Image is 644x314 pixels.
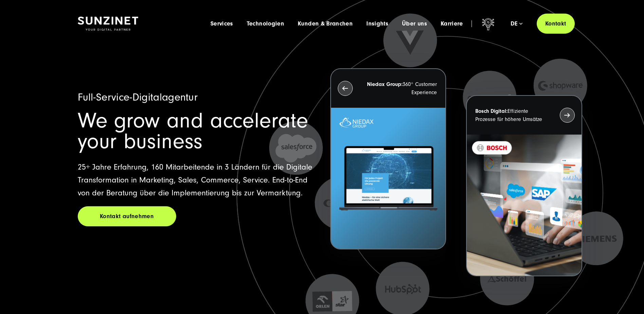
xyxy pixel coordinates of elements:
img: Letztes Projekt von Niedax. Ein Laptop auf dem die Niedax Website geöffnet ist, auf blauem Hinter... [331,108,445,249]
img: SUNZINET Full Service Digital Agentur [78,17,138,31]
strong: Niedax Group: [367,81,403,87]
a: Kontakt [537,14,575,34]
button: Bosch Digital:Effiziente Prozesse für höhere Umsätze BOSCH - Kundeprojekt - Digital Transformatio... [466,95,582,276]
strong: Bosch Digital: [475,108,508,114]
a: Technologien [247,20,284,27]
p: 360° Customer Experience [365,80,437,97]
a: Kontakt aufnehmen [78,206,176,226]
div: de [511,20,522,27]
p: Effiziente Prozesse für höhere Umsätze [475,107,547,123]
a: Über uns [402,20,427,27]
p: 25+ Jahre Erfahrung, 160 Mitarbeitende in 3 Ländern für die Digitale Transformation in Marketing,... [78,161,314,199]
a: Insights [366,20,388,27]
span: We grow and accelerate your business [78,108,308,154]
a: Services [210,20,233,27]
button: Niedax Group:360° Customer Experience Letztes Projekt von Niedax. Ein Laptop auf dem die Niedax W... [330,68,446,249]
img: BOSCH - Kundeprojekt - Digital Transformation Agentur SUNZINET [467,135,581,276]
a: Kunden & Branchen [298,20,353,27]
a: Karriere [441,20,463,27]
span: Full-Service-Digitalagentur [78,91,198,103]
